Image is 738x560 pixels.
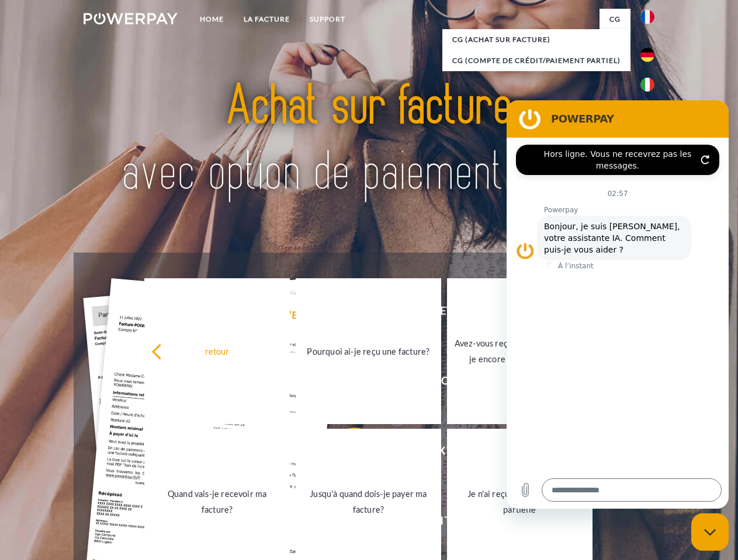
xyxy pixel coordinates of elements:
[454,486,585,517] div: Je n'ai reçu qu'une livraison partielle
[303,343,434,359] div: Pourquoi ai-je reçu une facture?
[640,48,654,62] img: de
[454,335,585,367] div: Avez-vous reçu mes paiements, ai-je encore un solde ouvert?
[507,100,729,509] iframe: Fenêtre de messagerie
[442,50,630,71] a: CG (Compte de crédit/paiement partiel)
[442,29,630,50] a: CG (achat sur facture)
[600,9,630,30] a: CG
[190,9,234,30] a: Home
[303,486,434,517] div: Jusqu'à quand dois-je payer ma facture?
[640,78,654,92] img: it
[151,486,283,517] div: Quand vais-je recevoir ma facture?
[447,278,593,424] a: Avez-vous reçu mes paiements, ai-je encore un solde ouvert?
[112,56,626,223] img: title-powerpay_fr.svg
[84,13,178,24] img: logo-powerpay-white.svg
[691,513,729,551] iframe: Bouton de lancement de la fenêtre de messagerie, conversation en cours
[300,9,355,30] a: Support
[640,10,654,24] img: fr
[234,9,300,30] a: LA FACTURE
[151,343,283,359] div: retour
